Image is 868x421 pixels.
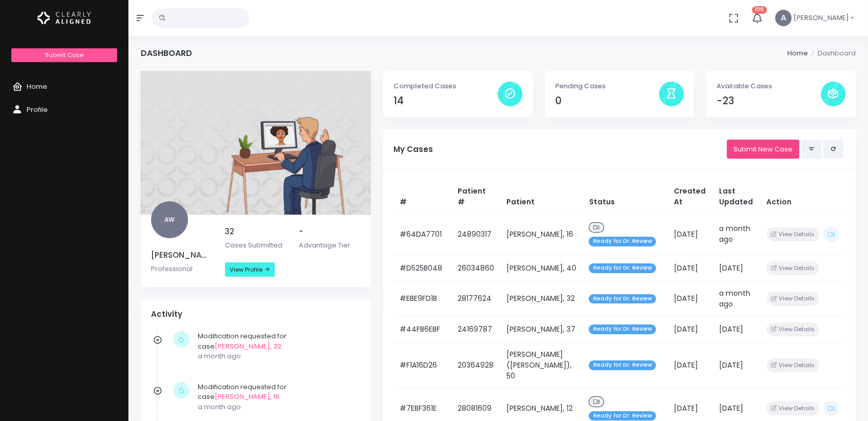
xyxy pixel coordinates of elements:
[393,81,498,91] p: Completed Cases
[151,201,188,238] span: AW
[451,255,500,281] td: 26034860
[451,180,500,214] th: Patient #
[198,331,355,361] div: Modification requested for case .
[760,180,845,214] th: Action
[775,10,791,26] span: A
[589,294,656,304] span: Ready for Dr. Review
[11,48,117,62] a: Submit Case
[393,281,451,316] td: #EBE9FD1B
[198,402,355,412] p: a month ago
[668,343,712,388] td: [DATE]
[766,401,819,415] button: View Details
[225,240,287,251] p: Cases Submitted
[500,281,582,316] td: [PERSON_NAME], 32
[151,264,213,274] p: Professional
[712,316,760,342] td: [DATE]
[752,6,767,14] span: 106
[393,343,451,388] td: #F1A16D26
[712,180,760,214] th: Last Updated
[668,180,712,214] th: Created At
[500,343,582,388] td: [PERSON_NAME] ([PERSON_NAME]), 50
[451,343,500,388] td: 20364928
[299,240,361,251] p: Advantage Tier
[393,180,451,214] th: #
[589,324,656,334] span: Ready for Dr. Review
[589,263,656,273] span: Ready for Dr. Review
[668,316,712,342] td: [DATE]
[198,382,355,412] div: Modification requested for case .
[500,255,582,281] td: [PERSON_NAME], 40
[215,392,279,401] a: [PERSON_NAME], 16
[299,227,361,236] h5: -
[225,227,287,236] h5: 32
[27,105,48,114] span: Profile
[589,411,656,421] span: Ready for Dr. Review
[582,180,668,214] th: Status
[766,227,819,241] button: View Details
[45,51,83,59] span: Submit Case
[37,7,91,29] img: Logo Horizontal
[766,358,819,372] button: View Details
[225,262,275,277] a: View Profile
[198,351,355,361] p: a month ago
[716,95,821,107] h4: -23
[393,145,727,154] h5: My Cases
[393,255,451,281] td: #D525B048
[393,95,498,107] h4: 14
[668,281,712,316] td: [DATE]
[716,81,821,91] p: Available Cases
[555,95,659,107] h4: 0
[393,214,451,255] td: #64DA7701
[393,316,451,342] td: #44FB6EBF
[27,82,47,91] span: Home
[215,341,281,351] a: [PERSON_NAME], 32
[151,251,213,260] h5: [PERSON_NAME]
[500,180,582,214] th: Patient
[712,255,760,281] td: [DATE]
[766,292,819,305] button: View Details
[712,281,760,316] td: a month ago
[589,360,656,370] span: Ready for Dr. Review
[668,255,712,281] td: [DATE]
[451,281,500,316] td: 28177624
[766,322,819,336] button: View Details
[500,316,582,342] td: [PERSON_NAME], 37
[712,343,760,388] td: [DATE]
[151,310,361,319] h4: Activity
[451,214,500,255] td: 24890317
[794,13,849,23] span: [PERSON_NAME]
[807,48,856,59] li: Dashboard
[141,48,192,58] h4: Dashboard
[589,237,656,246] span: Ready for Dr. Review
[787,48,807,59] li: Home
[712,214,760,255] td: a month ago
[668,214,712,255] td: [DATE]
[766,261,819,275] button: View Details
[555,81,659,91] p: Pending Cases
[451,316,500,342] td: 24169787
[727,140,799,159] a: Submit New Case
[500,214,582,255] td: [PERSON_NAME], 16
